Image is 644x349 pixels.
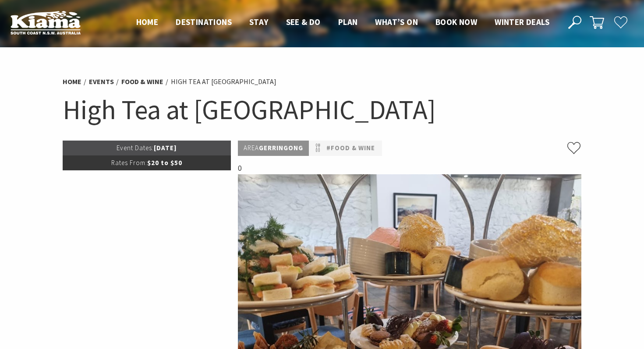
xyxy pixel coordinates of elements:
[495,17,549,27] span: Winter Deals
[176,17,232,27] span: Destinations
[127,15,558,30] nav: Main Menu
[375,17,418,28] a: What’s On
[63,92,581,127] h1: High Tea at [GEOGRAPHIC_DATA]
[338,17,358,27] span: Plan
[244,144,259,152] span: Area
[11,11,81,35] img: Kiama Logo
[117,144,154,152] span: Event Dates:
[111,159,147,167] span: Rates From:
[435,17,477,28] a: Book now
[63,155,231,170] p: $20 to $50
[249,17,269,28] a: Stay
[136,17,159,28] a: Home
[63,141,231,155] p: [DATE]
[89,77,114,86] a: Events
[435,17,477,27] span: Book now
[171,76,276,88] li: High Tea at [GEOGRAPHIC_DATA]
[326,143,375,154] a: #Food & Wine
[136,17,159,27] span: Home
[63,77,81,86] a: Home
[286,17,321,28] a: See & Do
[495,17,549,28] a: Winter Deals
[238,141,309,156] p: Gerringong
[176,17,232,28] a: Destinations
[249,17,269,27] span: Stay
[286,17,321,27] span: See & Do
[338,17,358,28] a: Plan
[121,77,163,86] a: Food & Wine
[375,17,418,27] span: What’s On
